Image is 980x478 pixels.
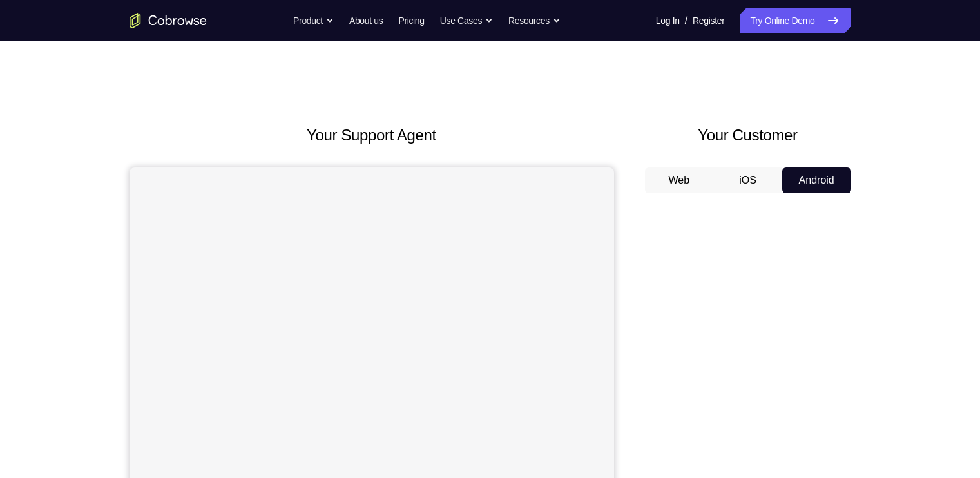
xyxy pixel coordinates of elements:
[782,167,851,193] button: Android
[656,8,680,33] a: Log In
[440,8,493,33] button: Use Cases
[349,8,383,33] a: About us
[713,167,782,193] button: iOS
[645,167,714,193] button: Web
[508,8,561,33] button: Resources
[130,124,614,147] h2: Your Support Agent
[293,8,334,33] button: Product
[645,124,851,147] h2: Your Customer
[693,8,724,33] a: Register
[130,13,207,28] a: Go to the home page
[685,13,687,28] span: /
[398,8,424,33] a: Pricing
[740,8,850,33] a: Try Online Demo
